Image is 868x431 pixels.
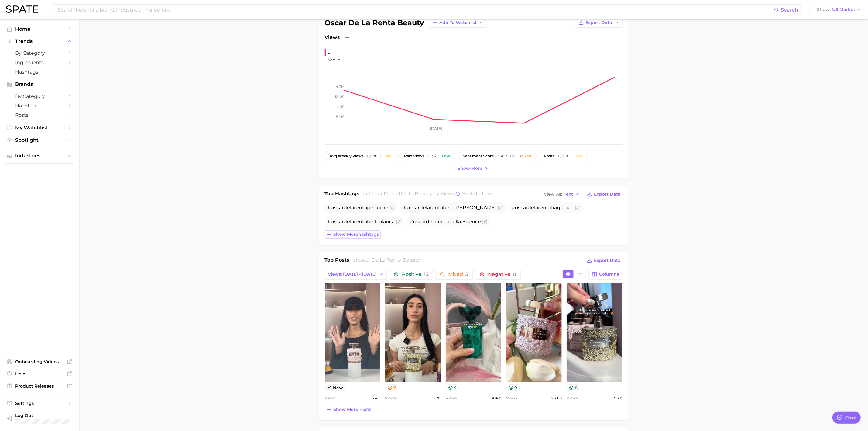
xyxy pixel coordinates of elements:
[325,17,487,28] div: oscar de la renta beauty
[430,126,442,131] tspan: [DATE]
[567,384,580,391] button: 8
[15,137,64,143] span: Spotlight
[345,34,350,41] span: —
[5,67,74,77] a: Hashtags
[451,205,455,210] span: la
[539,151,588,161] button: posts189.0Low
[325,384,346,391] span: new
[586,20,612,25] span: Export Data
[497,154,514,158] span: 7.4 / 10
[506,395,517,402] span: Views
[335,94,344,99] tspan: 12.0k
[551,395,562,402] span: 231.0
[534,205,538,210] span: la
[413,219,426,224] span: oscar
[15,60,64,65] span: Ingredients
[330,154,364,158] span: weekly views
[424,271,428,277] span: 13
[515,205,528,210] span: oscar
[815,6,863,14] button: ShowUS Market
[328,57,335,62] span: YoY
[456,164,491,172] button: Show more
[344,205,350,210] span: de
[6,5,38,13] img: SPATE
[330,154,338,158] abbr: average
[543,190,582,198] button: View AsText
[15,153,64,158] span: Industries
[331,219,344,224] span: oscar
[512,205,574,210] span: # fragrance
[354,205,367,210] span: renta
[57,5,774,15] input: Search here for a brand, industry, or ingredient
[15,50,64,56] span: by Category
[612,395,622,402] span: 193.0
[369,191,432,196] span: oscar de la renta beauty
[575,17,623,28] button: Export Data
[462,191,492,196] span: high to low
[375,219,379,224] span: la
[5,24,74,34] a: Home
[15,359,64,364] span: Onboarding Videos
[520,154,531,158] div: Mixed
[491,395,501,402] span: 304.0
[384,154,392,158] div: Low
[328,57,341,62] button: YoY
[430,205,443,210] span: renta
[5,123,74,132] a: My Watchlist
[358,257,420,263] span: oscar de la renta beauty
[465,271,468,277] span: 3
[15,112,64,118] span: Posts
[15,413,78,418] span: Log Out
[442,154,450,158] div: Low
[15,371,64,377] span: Help
[325,395,336,402] span: Views
[427,154,436,158] span: 3.6%
[832,8,855,11] span: US Market
[5,399,74,408] a: Settings
[5,357,74,366] a: Onboarding Videos
[506,384,520,391] button: 9
[5,411,74,426] a: Log out. Currently logged in with e-mail srosen@interparfumsinc.com.
[588,269,622,280] button: Columns
[817,8,830,11] span: Show
[390,205,395,210] button: Flag as miscategorized or irrelevant
[399,151,455,161] button: paid views3.6%Low
[328,219,395,224] span: # bel b nca
[458,151,537,161] button: sentiment score7.4 / 10Mixed
[5,369,74,378] a: Help
[5,92,74,101] a: by Category
[5,48,74,58] a: by Category
[440,20,477,25] span: Add to Watchlist
[575,205,580,210] button: Flag as miscategorized or irrelevant
[567,395,578,402] span: Views
[528,205,534,210] span: de
[446,384,459,391] button: 9
[335,104,344,109] tspan: 10.0k
[575,154,582,158] div: Low
[335,84,344,89] tspan: 14.0k
[5,101,74,110] a: Hashtags
[513,271,516,277] span: 0
[15,26,64,32] span: Home
[5,58,74,67] a: Ingredients
[15,39,64,44] span: Trends
[350,219,354,224] span: la
[367,154,377,158] span: 10.8k
[433,219,437,224] span: la
[599,272,619,277] span: Columns
[334,232,379,237] span: Show more hashtags
[5,110,74,120] a: Posts
[410,219,481,224] span: # bel essence
[350,205,354,210] span: la
[331,205,344,210] span: oscar
[404,205,497,210] span: # bel [PERSON_NAME]
[432,395,441,402] span: 3.7k
[325,34,340,41] span: Views
[351,256,420,266] h2: for
[334,407,372,412] span: Show more posts
[15,383,64,389] span: Product Releases
[448,272,468,277] span: Mixed
[325,269,387,280] button: Views: [DATE] - [DATE]
[544,193,562,196] span: View As
[328,272,377,277] span: Views: [DATE] - [DATE]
